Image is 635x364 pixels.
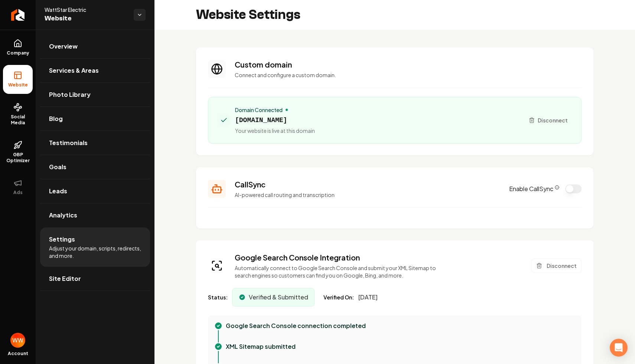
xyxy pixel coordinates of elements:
[509,184,559,193] label: Enable CallSync
[196,7,300,22] h2: Website Settings
[45,13,128,24] span: Website
[11,9,25,21] img: Rebolt Logo
[3,114,33,126] span: Social Media
[524,114,572,127] button: Disconnect
[235,59,582,70] h3: Custom domain
[49,274,81,283] span: Site Editor
[49,114,63,123] span: Blog
[40,59,150,82] a: Services & Areas
[40,107,150,131] a: Blog
[555,185,559,190] button: CallSync Info
[40,35,150,58] a: Overview
[49,187,67,196] span: Leads
[45,6,128,13] span: WattStar Electric
[235,179,500,190] h3: CallSync
[3,135,33,170] a: GBP Optimizer
[3,97,33,132] a: Social Media
[4,50,32,56] span: Company
[8,351,28,357] span: Account
[3,152,33,164] span: GBP Optimizer
[323,294,354,301] span: Verified On:
[10,190,26,196] span: Ads
[49,138,88,147] span: Testimonials
[40,267,150,291] a: Site Editor
[3,33,33,62] a: Company
[49,66,99,75] span: Services & Areas
[49,90,91,99] span: Photo Library
[40,179,150,203] a: Leads
[208,294,228,301] span: Status:
[358,293,378,302] span: [DATE]
[249,293,308,302] span: Verified & Submitted
[5,82,31,88] span: Website
[610,339,628,357] div: Open Intercom Messenger
[235,252,444,263] h3: Google Search Console Integration
[49,42,78,51] span: Overview
[235,115,315,125] span: [DOMAIN_NAME]
[226,342,296,351] p: XML Sitemap submitted
[235,264,444,279] p: Automatically connect to Google Search Console and submit your XML Sitemap to search engines so c...
[235,71,582,79] p: Connect and configure a custom domain.
[40,155,150,179] a: Goals
[3,173,33,201] button: Ads
[235,127,315,134] span: Your website is live at this domain
[531,258,582,273] button: Disconnect
[49,211,77,220] span: Analytics
[10,333,25,348] img: Will Wallace
[49,245,141,259] span: Adjust your domain, scripts, redirects, and more.
[226,321,366,330] p: Google Search Console connection completed
[40,131,150,155] a: Testimonials
[235,106,283,114] span: Domain Connected
[10,333,25,348] button: Open user button
[40,203,150,227] a: Analytics
[538,117,568,124] span: Disconnect
[49,163,66,171] span: Goals
[235,191,500,199] p: AI-powered call routing and transcription
[40,83,150,106] a: Photo Library
[49,235,75,244] span: Settings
